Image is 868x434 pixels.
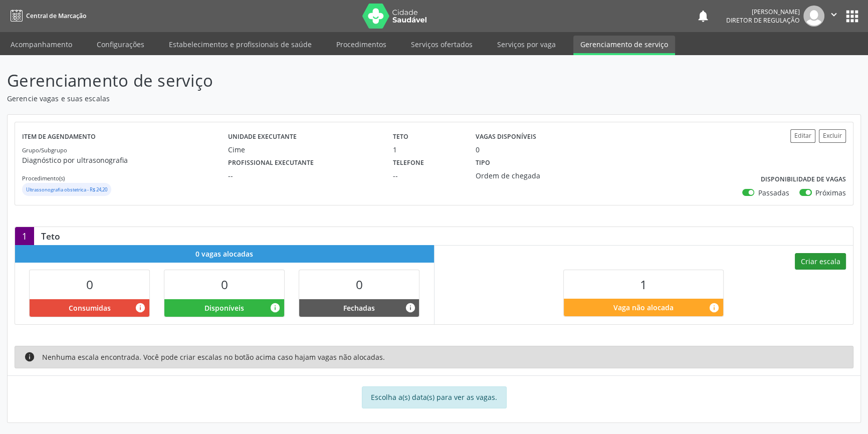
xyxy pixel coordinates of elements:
i:  [828,9,839,20]
label: Vagas disponíveis [476,129,536,145]
i: Vagas alocadas e sem marcações associadas [270,302,281,313]
label: Próximas [815,187,846,198]
div: 1 [393,144,462,155]
label: Tipo [476,155,490,170]
small: Procedimento(s) [22,174,65,182]
a: Serviços ofertados [404,36,480,53]
label: Profissional executante [228,155,314,170]
span: 1 [640,276,647,293]
span: Consumidas [69,303,111,313]
div: -- [393,170,462,181]
div: 1 [15,227,34,245]
i: Vagas alocadas que possuem marcações associadas [135,302,146,313]
div: Nenhuma escala encontrada. Você pode criar escalas no botão acima caso hajam vagas não alocadas. [15,346,853,368]
div: Teto [34,231,67,242]
span: 0 [221,276,228,293]
div: 0 [476,144,480,155]
p: Diagnóstico por ultrasonografia [22,155,228,165]
label: Item de agendamento [22,129,96,145]
span: Diretor de regulação [726,16,800,25]
i: info [24,351,35,362]
a: Central de Marcação [7,8,86,24]
a: Gerenciamento de serviço [573,36,675,55]
p: Gerencie vagas e suas escalas [7,93,605,104]
button: apps [843,8,861,25]
button: Editar [790,129,815,143]
span: Vaga não alocada [613,302,674,313]
a: Serviços por vaga [490,36,563,53]
button: Criar escala [795,253,846,270]
button: Excluir [819,129,846,143]
p: Gerenciamento de serviço [7,68,605,93]
button: notifications [696,9,710,23]
div: Ordem de chegada [476,170,585,181]
span: Fechadas [343,303,375,313]
button:  [824,6,843,27]
small: Ultrassonografia obstetrica - R$ 24,20 [26,186,107,193]
i: Vagas alocadas e sem marcações associadas que tiveram sua disponibilidade fechada [404,302,415,313]
span: 0 [356,276,363,293]
a: Estabelecimentos e profissionais de saúde [162,36,319,53]
label: Disponibilidade de vagas [761,172,846,187]
span: Central de Marcação [26,12,86,20]
div: 0 vagas alocadas [15,245,434,263]
span: Disponíveis [204,303,244,313]
div: Escolha a(s) data(s) para ver as vagas. [362,386,507,408]
img: img [803,6,824,27]
a: Acompanhamento [4,36,79,53]
a: Procedimentos [329,36,393,53]
div: [PERSON_NAME] [726,8,800,16]
div: Cime [228,144,379,155]
small: Grupo/Subgrupo [22,146,67,154]
label: Telefone [393,155,424,170]
span: 0 [86,276,93,293]
label: Passadas [758,187,789,198]
div: -- [228,170,379,181]
label: Teto [393,129,408,145]
a: Configurações [90,36,151,53]
i: Quantidade de vagas restantes do teto de vagas [709,302,720,313]
label: Unidade executante [228,129,297,145]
